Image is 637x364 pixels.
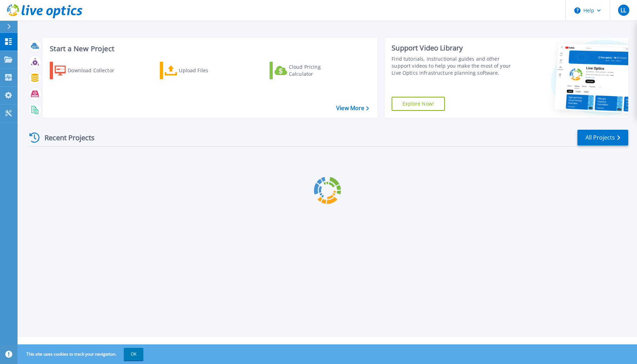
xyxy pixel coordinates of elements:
div: Download Collector [68,63,124,77]
span: This site uses cookies to track your navigation. [19,348,143,360]
div: Cloud Pricing Calculator [289,63,345,77]
span: LL [621,7,626,13]
div: Find tutorials, instructional guides and other support videos to help you make the most of your L... [392,55,515,76]
a: Explore Now! [392,97,445,111]
a: Cloud Pricing Calculator [270,62,348,79]
div: Recent Projects [27,129,104,146]
a: View More [336,105,369,112]
a: Download Collector [50,62,128,79]
div: Support Video Library [392,43,515,53]
a: Upload Files [160,62,238,79]
h3: Start a New Project [50,45,368,53]
button: OK [124,348,143,360]
a: All Projects [577,130,628,146]
div: Upload Files [179,63,235,77]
